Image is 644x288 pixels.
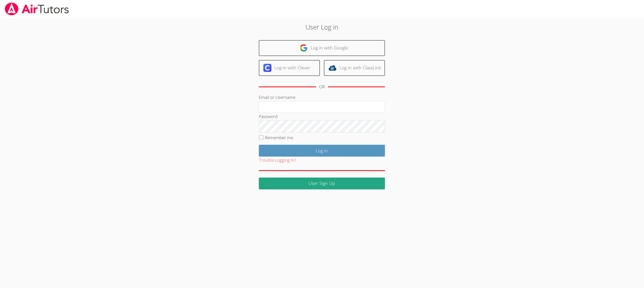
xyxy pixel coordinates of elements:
input: Log in [259,145,385,157]
a: Log in with ClassLink [324,60,385,76]
label: Remember me [265,135,293,140]
label: Password [259,113,277,119]
img: airtutors_banner-c4298cdbf04f3fff15de1276eac7730deb9818008684d7c2e4769d2f7ddbe033.png [4,3,69,15]
label: Email or Username [259,94,295,100]
a: Log in with Google [259,40,385,56]
h2: User Log in [148,22,496,32]
img: google-logo-50288ca7cdecda66e5e0955fdab243c47b7ad437acaf1139b6f446037453330a.svg [300,44,308,52]
a: User Sign Up [259,178,385,189]
a: Log in with Clever [259,60,320,76]
button: Trouble Logging In? [259,157,296,164]
div: OR [319,83,325,91]
img: clever-logo-6eab21bc6e7a338710f1a6ff85c0baf02591cd810cc4098c63d3a4b26e2feb20.svg [263,64,271,72]
img: classlink-logo-d6bb404cc1216ec64c9a2012d9dc4662098be43eaf13dc465df04b49fa7ab582.svg [328,64,337,72]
